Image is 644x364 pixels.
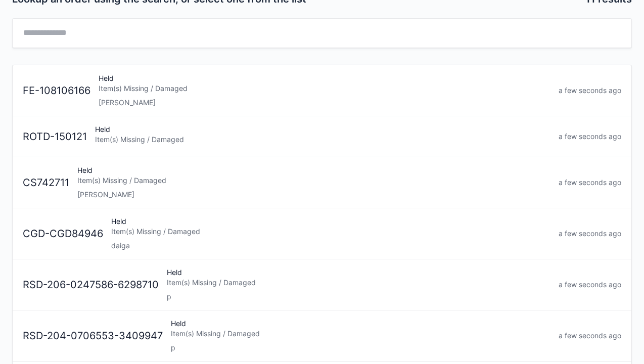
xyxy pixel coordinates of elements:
[19,175,73,190] div: CS742711
[163,267,555,302] div: Held
[19,83,95,98] div: FE-108106166
[19,129,91,144] div: ROTD-150121
[13,208,631,259] a: CGD-CGD84946HeldItem(s) Missing / Damageddaigaa few seconds ago
[99,98,550,108] div: [PERSON_NAME]
[111,226,550,237] div: Item(s) Missing / Damaged
[13,259,631,310] a: RSD-206-0247586-6298710HeldItem(s) Missing / Damagedpa few seconds ago
[555,331,625,341] div: a few seconds ago
[167,278,550,288] div: Item(s) Missing / Damaged
[13,116,631,157] a: ROTD-150121HeldItem(s) Missing / Damageda few seconds ago
[13,310,631,361] a: RSD-204-0706553-3409947HeldItem(s) Missing / Damagedpa few seconds ago
[107,216,555,251] div: Held
[13,157,631,208] a: CS742711HeldItem(s) Missing / Damaged[PERSON_NAME]a few seconds ago
[19,278,163,292] div: RSD-206-0247586-6298710
[555,85,625,96] div: a few seconds ago
[167,318,555,353] div: Held
[77,175,550,186] div: Item(s) Missing / Damaged
[171,329,550,339] div: Item(s) Missing / Damaged
[13,65,631,116] a: FE-108106166HeldItem(s) Missing / Damaged[PERSON_NAME]a few seconds ago
[111,241,550,251] div: daiga
[555,131,625,142] div: a few seconds ago
[555,280,625,290] div: a few seconds ago
[19,329,167,343] div: RSD-204-0706553-3409947
[171,343,550,353] div: p
[555,177,625,188] div: a few seconds ago
[99,83,550,94] div: Item(s) Missing / Damaged
[77,190,550,200] div: [PERSON_NAME]
[95,73,555,108] div: Held
[73,165,555,200] div: Held
[91,124,555,149] div: Held
[19,226,107,241] div: CGD-CGD84946
[95,134,550,145] div: Item(s) Missing / Damaged
[555,229,625,239] div: a few seconds ago
[167,292,550,302] div: p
